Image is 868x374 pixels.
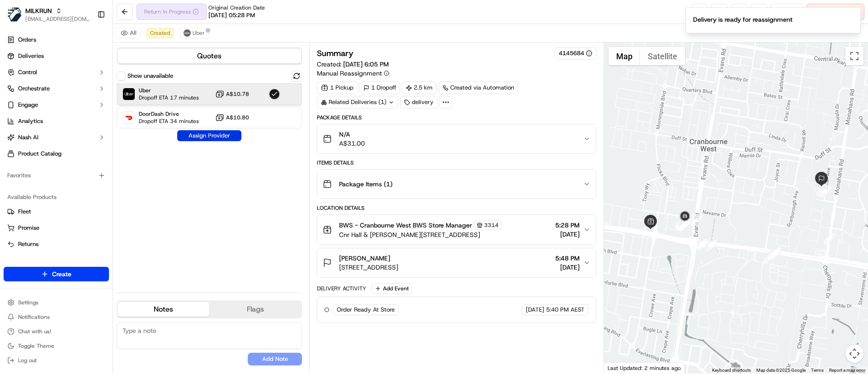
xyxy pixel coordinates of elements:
button: Show satellite imagery [640,47,685,65]
a: Promise [7,224,105,232]
button: Create [4,267,109,281]
a: Orders [4,33,109,47]
span: 5:40 PM AEST [546,306,585,314]
span: Original Creation Date [208,4,265,11]
span: Product Catalog [18,150,61,158]
a: Fleet [7,208,105,216]
button: BWS - Cranbourne West BWS Store Manager3314Cnr Hall & [PERSON_NAME][STREET_ADDRESS]5:28 PM[DATE] [317,215,595,245]
span: [STREET_ADDRESS] [339,263,398,272]
button: N/AA$31.00 [317,124,595,153]
span: Package Items ( 1 ) [339,180,392,189]
span: 5:28 PM [555,221,580,230]
span: Log out [18,357,37,364]
div: Related Deliveries (1) [317,96,398,109]
button: Promise [4,221,109,235]
a: Created via Automation [439,81,518,94]
button: Package Items (1) [317,170,595,199]
div: Package Details [317,114,596,121]
div: 1 Dropoff [359,81,400,94]
div: 15 [679,219,690,231]
div: Favorites [4,168,109,183]
button: Manual Reassignment [317,69,389,78]
button: Return In Progress [137,4,207,20]
div: delivery [400,96,438,109]
span: DoorDash Drive [139,110,199,118]
button: Chat with us! [4,325,109,338]
span: Notifications [18,313,50,321]
button: MILKRUN [25,6,52,15]
button: Keyboard shortcuts [712,367,751,374]
span: N/A [339,130,365,139]
span: Map data ©2025 Google [756,368,806,373]
button: Add Event [372,283,412,294]
div: 9 [824,233,835,245]
span: Manual Reassignment [317,69,382,78]
button: A$10.78 [215,90,249,99]
span: Order Ready At Store [337,306,395,314]
div: 8 [691,214,703,226]
span: A$10.78 [226,90,249,98]
button: 4145684 [559,49,592,57]
span: Dropoff ETA 17 minutes [139,94,199,101]
div: 1 [763,252,775,264]
span: Create [52,270,71,279]
button: All [117,28,141,38]
img: uber-new-logo.jpeg [184,29,191,37]
span: Created [150,29,170,37]
div: 12 [769,247,781,259]
span: Analytics [18,117,43,125]
span: BWS - Cranbourne West BWS Store Manager [339,221,472,230]
span: Returns [18,240,38,248]
span: [DATE] [526,306,544,314]
div: Delivery Activity [317,285,366,292]
span: [DATE] 05:28 PM [208,11,255,19]
span: 5:48 PM [555,254,580,263]
label: Show unavailable [127,72,173,80]
button: Returns [4,237,109,251]
button: Uber [179,28,209,38]
button: MILKRUNMILKRUN[EMAIL_ADDRESS][DOMAIN_NAME] [4,4,94,25]
div: Delivery is ready for reassignment [693,15,793,24]
a: Product Catalog [4,147,109,161]
button: Toggle fullscreen view [845,47,863,65]
span: Cnr Hall & [PERSON_NAME][STREET_ADDRESS] [339,230,502,239]
span: Promise [18,224,39,232]
span: 3314 [484,222,499,229]
span: Settings [18,299,38,306]
button: Map camera controls [845,345,863,363]
a: Analytics [4,114,109,128]
span: Toggle Theme [18,342,54,350]
div: 2.5 km [402,81,437,94]
span: [PERSON_NAME] [339,254,390,263]
span: Control [18,68,37,76]
span: A$31.00 [339,139,365,148]
button: Created [146,28,174,38]
button: Notes [118,302,209,317]
button: Toggle Theme [4,340,109,352]
span: A$10.80 [226,114,249,121]
img: DoorDash Drive [123,112,135,123]
button: [PERSON_NAME][STREET_ADDRESS]5:48 PM[DATE] [317,248,595,277]
span: Dropoff ETA 34 minutes [139,118,199,125]
button: Nash AI [4,130,109,145]
span: Chat with us! [18,328,51,335]
button: Settings [4,296,109,309]
span: Orchestrate [18,85,50,93]
a: Terms (opens in new tab) [811,368,824,373]
span: [EMAIL_ADDRESS][DOMAIN_NAME] [25,15,90,23]
a: Deliveries [4,49,109,63]
div: Items Details [317,159,596,166]
div: 6 [676,218,688,230]
span: Uber [193,29,205,37]
span: Deliveries [18,52,44,60]
button: Orchestrate [4,81,109,96]
img: MILKRUN [7,7,22,22]
div: 10 [816,184,827,196]
a: Report a map error [829,368,865,373]
div: Last Updated: 2 minutes ago [604,362,685,374]
div: 5 [675,216,687,228]
span: Engage [18,101,38,109]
